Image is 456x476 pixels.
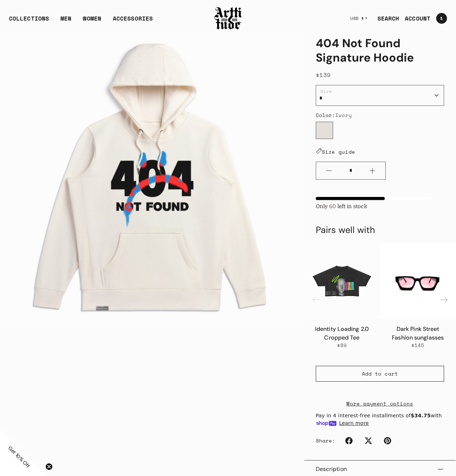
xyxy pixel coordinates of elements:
[83,14,101,28] a: WOMEN
[392,325,444,341] a: Dark Pink Street Fashion sunglasses
[316,366,444,382] button: Add to cart
[372,11,399,26] a: SEARCH
[304,243,380,355] div: 1 / 3
[359,162,385,179] button: Plus
[113,14,153,28] div: ACCESSORIES
[316,437,336,444] span: Share:
[214,6,243,31] img: Arttitude
[435,291,452,309] div: Next slide
[7,445,31,469] span: Get 10% Off
[411,342,425,349] span: $145
[362,370,398,377] span: Add to cart
[316,399,444,408] a: More payment options
[3,14,159,28] ul: Main navigation
[350,15,364,21] span: USD $
[316,36,444,65] h1: 404 Not Found Signature Hoodie
[304,243,380,319] img: Identity Loading 2.0 Cropped Tee
[316,224,375,236] h2: Pairs well with
[316,122,333,139] label: Ivory
[380,243,456,319] img: Dark Pink Street Fashion sunglasses
[341,433,357,449] a: Facebook
[337,342,347,349] span: $89
[316,71,331,79] span: $139
[440,16,443,21] span: 1
[430,10,447,27] a: Open cart
[360,433,376,449] a: Twitter
[316,112,444,119] div: Color:
[346,10,372,26] button: USD $
[316,148,355,156] a: Size guide
[380,433,395,449] a: Pinterest
[399,11,430,26] a: ACCOUNT
[342,164,359,177] input: Quantity
[380,243,456,355] div: 2 / 3
[45,463,53,470] button: Close teaser
[61,14,71,28] a: MEN
[0,24,304,328] img: 404 Not Found Signature Hoodie
[9,14,49,28] div: COLLECTIONS
[335,111,352,119] span: Ivory
[316,162,342,179] button: Minus
[328,203,337,210] span: 60
[316,200,431,211] div: Only left in stock
[315,325,369,341] a: Identity Loading 2.0 Cropped Tee
[380,243,456,319] a: Dark Pink Street Fashion sunglassesDark Pink Street Fashion sunglasses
